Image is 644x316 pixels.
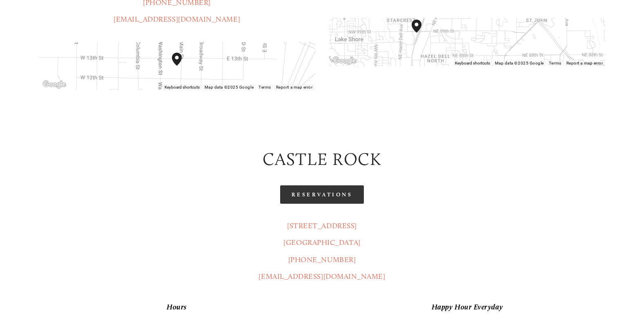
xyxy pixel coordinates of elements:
a: [EMAIL_ADDRESS][DOMAIN_NAME] [258,272,385,281]
h2: castle rock [39,147,606,171]
a: Reservations [280,185,364,204]
em: Hours [167,303,187,312]
button: Keyboard shortcuts [165,85,200,90]
a: Terms [258,85,271,89]
img: Google [41,79,68,90]
span: Map data ©2025 Google [495,61,544,65]
a: Terms [549,61,562,65]
span: Map data ©2025 Google [205,85,254,89]
a: Report a map error [566,61,603,65]
img: Google [331,56,358,66]
a: Open this area in Google Maps (opens a new window) [41,79,68,90]
em: Happy Hour Everyday [432,303,503,312]
a: Report a map error [276,85,313,89]
button: Keyboard shortcuts [455,60,490,66]
div: Amaro's Table 1220 Main Street vancouver, United States [172,53,192,79]
a: Open this area in Google Maps (opens a new window) [331,56,358,66]
a: [STREET_ADDRESS][GEOGRAPHIC_DATA] [283,221,360,247]
a: [PHONE_NUMBER] [288,255,356,264]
